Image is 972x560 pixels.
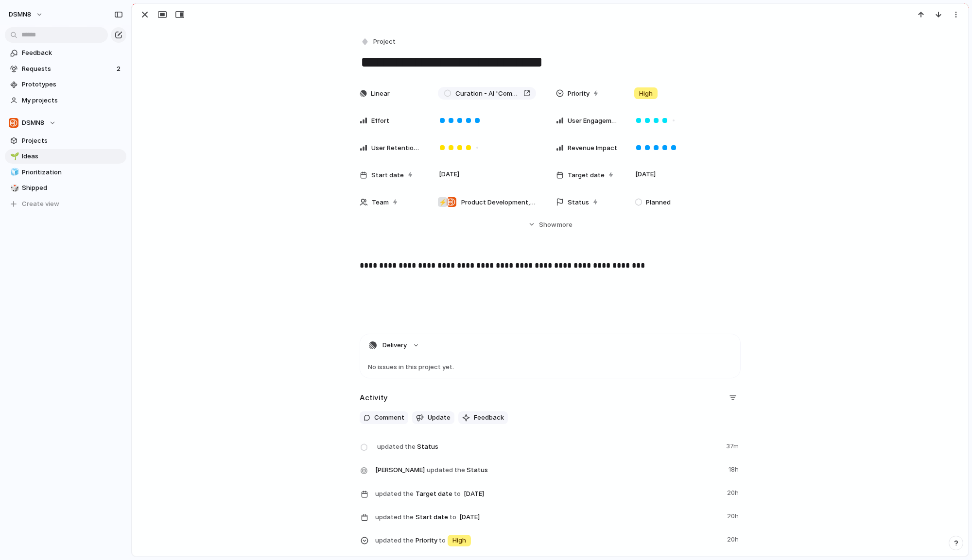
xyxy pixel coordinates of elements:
span: [PERSON_NAME] [375,465,425,475]
span: updated the [377,442,416,452]
span: 20h [727,486,741,498]
div: 🌱 [10,151,17,162]
span: to [450,512,456,522]
span: Shipped [22,183,123,193]
button: Feedback [458,411,508,424]
span: [DATE] [461,488,487,500]
span: Linear [371,89,390,99]
span: more [557,220,573,230]
a: Projects [5,134,126,148]
div: 🎲 [10,183,17,194]
span: 37m [726,440,741,451]
span: updated the [375,536,414,545]
span: Create view [22,199,59,209]
span: 20h [727,509,741,521]
span: Priority [568,89,590,99]
span: Revenue Impact [568,143,617,153]
span: Status [375,463,723,476]
div: No issues in this project yet. [360,356,740,378]
span: High [452,536,466,545]
span: updated the [427,465,465,475]
span: Comment [374,413,404,423]
span: Ideas [22,152,123,161]
span: Curation - AI 'Company Voice' [455,89,520,99]
span: 20h [727,533,741,544]
span: Planned [646,198,671,207]
a: Prototypes [5,77,126,92]
button: 🎲 [9,183,18,193]
button: Create view [5,197,126,211]
span: Prototypes [22,80,123,89]
span: High [639,89,653,99]
h2: Activity [360,392,388,404]
button: Project [359,35,399,49]
span: updated the [375,512,414,522]
span: User Retention Impact [371,143,422,153]
div: Delivery [360,356,740,378]
a: Feedback [5,46,126,60]
span: DSMN8 [22,118,44,128]
a: 🌱Ideas [5,149,126,164]
span: Status [375,440,720,453]
span: Feedback [22,48,123,58]
span: Show [539,220,556,230]
span: Requests [22,64,114,74]
button: Update [412,411,454,424]
button: 🌱 [9,152,18,161]
span: Priority [375,533,721,547]
a: My projects [5,93,126,108]
a: Requests2 [5,62,126,76]
span: Update [428,413,451,423]
span: Status [568,198,589,207]
span: Start date [371,170,404,180]
button: DSMN8 [5,116,126,130]
span: 18h [729,463,741,475]
span: Feedback [474,413,504,423]
div: ⚡ [438,197,448,207]
span: My projects [22,96,123,105]
span: updated the [375,489,414,499]
span: to [454,489,461,499]
button: 🧊 [9,168,18,177]
span: User Engagement Impact [568,116,618,126]
span: Team [372,198,389,207]
span: Start date [375,509,721,524]
a: Curation - AI 'Company Voice' [438,87,536,100]
span: Product Development , DSMN8 [461,198,536,207]
div: 🧊 [10,167,17,178]
span: Projects [22,136,123,146]
button: Comment [360,411,408,424]
button: DSMN8 [4,7,48,22]
button: Showmore [360,216,741,233]
span: Effort [371,116,389,126]
a: 🎲Shipped [5,181,126,195]
a: 🧊Prioritization [5,165,126,180]
span: [DATE] [436,169,462,180]
span: DSMN8 [9,10,31,19]
span: Prioritization [22,168,123,177]
span: [DATE] [633,169,659,180]
span: Target date [568,170,605,180]
span: 2 [117,64,122,74]
span: Target date [375,486,721,501]
button: Delivery [360,334,740,356]
span: to [439,536,446,545]
span: [DATE] [457,511,483,523]
span: Project [373,37,396,47]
